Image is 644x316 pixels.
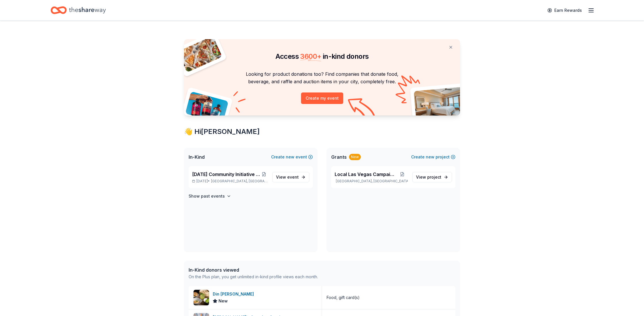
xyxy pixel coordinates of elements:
span: View [276,174,299,181]
a: View event [272,172,309,182]
button: Show past events [189,193,231,200]
span: 3600 + [300,52,321,60]
button: Createnewevent [271,154,313,160]
button: Createnewproject [411,154,455,160]
div: In-Kind donors viewed [189,266,318,273]
div: On the Plus plan, you get unlimited in-kind profile views each month. [189,273,318,280]
img: Curvy arrow [348,98,377,120]
span: project [427,175,441,179]
span: Local Las Vegas Campaigns [335,171,396,178]
span: new [426,154,434,160]
span: event [287,175,299,179]
a: View project [412,172,452,182]
div: 👋 Hi [PERSON_NAME] [184,127,460,136]
span: New [218,298,228,304]
span: Grants [331,154,347,160]
div: Din [PERSON_NAME] [213,291,256,298]
span: [GEOGRAPHIC_DATA], [GEOGRAPHIC_DATA] [211,179,268,183]
span: In-Kind [189,154,205,160]
div: New [349,154,361,160]
span: [DATE] Community Initiative Silent Auction Event [192,171,260,178]
p: [GEOGRAPHIC_DATA], [GEOGRAPHIC_DATA] [335,179,408,183]
button: Create my event [301,92,343,104]
img: Image for Din Tai Fung [193,290,209,305]
span: View [416,174,441,181]
p: [DATE] • [192,179,268,183]
h4: Show past events [189,193,225,200]
div: Food, gift card(s) [327,294,360,301]
a: Earn Rewards [544,5,585,16]
span: new [286,154,294,160]
p: Looking for product donations too? Find companies that donate food, beverage, and raffle and auct... [191,70,453,86]
a: Home [51,3,106,17]
span: Access in-kind donors [275,52,369,60]
img: Pizza [178,36,223,73]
